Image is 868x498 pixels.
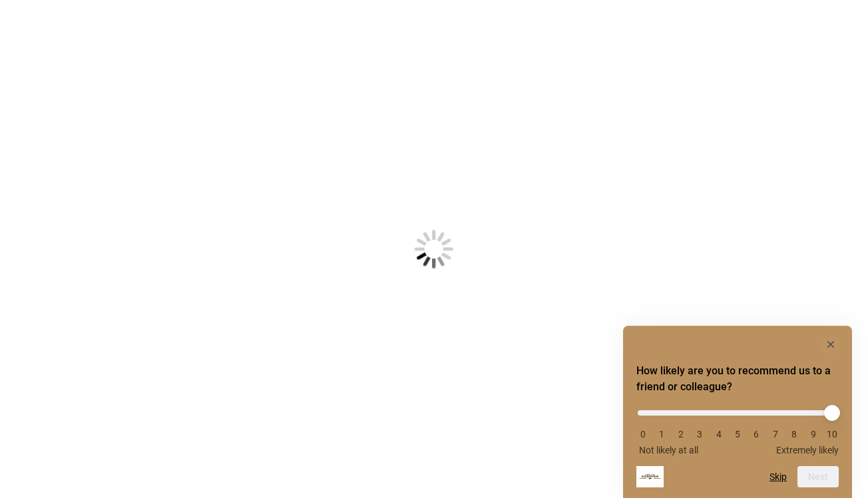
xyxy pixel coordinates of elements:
[639,445,698,455] span: Not likely at all
[750,429,763,439] li: 6
[731,429,744,439] li: 5
[636,363,839,395] h2: How likely are you to recommend us to a friend or colleague? Select an option from 0 to 10, with ...
[797,466,839,487] button: Next question
[712,429,726,439] li: 4
[825,429,839,439] li: 10
[776,445,839,455] span: Extremely likely
[769,471,787,482] button: Skip
[807,429,820,439] li: 9
[769,429,782,439] li: 7
[636,429,650,439] li: 0
[636,336,839,487] div: How likely are you to recommend us to a friend or colleague? Select an option from 0 to 10, with ...
[693,429,706,439] li: 3
[636,400,839,455] div: How likely are you to recommend us to a friend or colleague? Select an option from 0 to 10, with ...
[655,429,668,439] li: 1
[787,429,801,439] li: 8
[674,429,688,439] li: 2
[823,336,839,352] button: Hide survey
[349,164,519,334] img: Loading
